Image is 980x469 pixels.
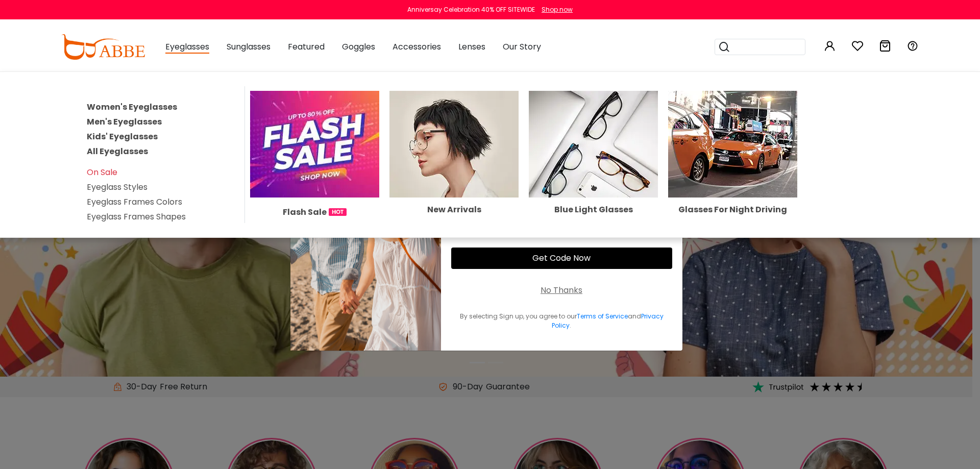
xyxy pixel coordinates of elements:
[250,138,379,218] a: Flash Sale
[87,181,148,193] a: Eyeglass Styles
[87,101,177,113] a: Women's Eyeglasses
[668,138,797,214] a: Glasses For Night Driving
[342,41,375,53] span: Goggles
[389,138,519,214] a: New Arrivals
[668,206,797,214] div: Glasses For Night Driving
[541,284,582,297] div: No Thanks
[61,34,145,60] img: abbeglasses.com
[542,5,573,14] div: Shop now
[389,91,519,198] img: New Arrivals
[389,206,519,214] div: New Arrivals
[87,116,162,128] a: Men's Eyeglasses
[165,41,209,54] span: Eyeglasses
[87,196,182,208] a: Eyeglass Frames Colors
[250,91,379,198] img: Flash Sale
[503,41,541,53] span: Our Story
[529,206,658,214] div: Blue Light Glasses
[87,145,148,157] a: All Eyeglasses
[536,5,573,14] a: Shop now
[227,41,271,53] span: Sunglasses
[288,41,325,53] span: Featured
[407,5,535,14] div: Anniversay Celebration 40% OFF SITEWIDE
[451,248,672,269] button: Get Code Now
[87,211,186,223] a: Eyeglass Frames Shapes
[668,91,797,198] img: Glasses For Night Driving
[529,91,658,198] img: Blue Light Glasses
[552,312,664,330] a: Privacy Policy
[451,312,672,330] div: By selecting Sign up, you agree to our and .
[529,138,658,214] a: Blue Light Glasses
[283,206,327,218] span: Flash Sale
[87,166,117,178] a: On Sale
[577,312,628,320] a: Terms of Service
[393,41,441,53] span: Accessories
[458,41,485,53] span: Lenses
[329,208,347,216] img: 1724998894317IetNH.gif
[87,131,158,142] a: Kids' Eyeglasses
